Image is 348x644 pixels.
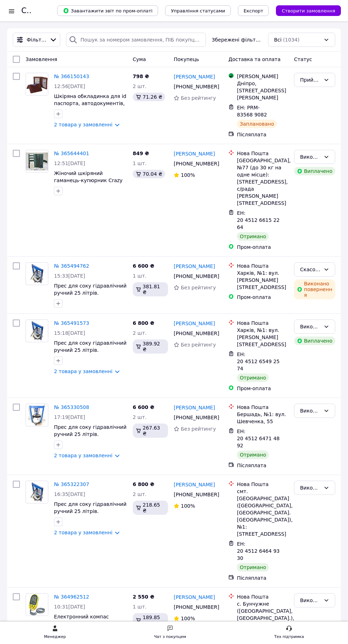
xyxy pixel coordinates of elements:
[54,170,123,190] a: Жіночий шкіряний гаманець-купюрник Crazy Horse, зелений
[300,596,321,604] div: Виконано
[133,73,149,79] span: 798 ₴
[181,616,195,621] span: 100%
[237,120,277,128] div: Заплановано
[133,56,146,62] span: Cума
[174,150,215,157] a: [PERSON_NAME]
[181,95,216,101] span: Без рейтингу
[29,263,45,285] img: Фото товару
[54,404,89,410] a: № 365330508
[237,462,288,469] div: Післяплата
[54,330,85,336] span: 15:18[DATE]
[57,5,158,16] button: Завантажити звіт по пром-оплаті
[237,373,269,382] div: Отримано
[26,150,48,173] a: Фото товару
[237,481,288,488] div: Нова Пошта
[27,36,47,43] span: Фільтри
[212,36,262,43] span: Збережені фільтри:
[54,122,113,127] a: 2 товара у замовленні
[21,6,93,15] h1: Список замовлень
[300,407,321,415] div: Виконано
[237,269,288,291] div: Харків, №1: вул. [PERSON_NAME][STREET_ADDRESS]
[133,594,154,600] span: 2 550 ₴
[174,404,215,411] a: [PERSON_NAME]
[133,93,165,101] div: 71.26 ₴
[154,633,186,640] div: Чат з покупцем
[63,7,152,14] span: Завантажити звіт по пром-оплаті
[26,56,57,62] span: Замовлення
[181,503,195,509] span: 100%
[54,614,118,627] a: Електронний компас Technoline EA3050 Yellow
[172,82,217,92] div: [PHONE_NUMBER]
[172,490,217,500] div: [PHONE_NUMBER]
[165,5,231,16] button: Управління статусами
[174,481,215,488] a: [PERSON_NAME]
[54,93,126,113] a: Шкіряна обкладинка для id паспорта, автодокументів, коньячна
[174,594,215,601] a: [PERSON_NAME]
[237,105,267,118] span: ЕН: PRM-83568 9082
[294,279,335,299] div: Виконано повернення
[133,273,147,279] span: 1 шт.
[133,160,147,166] span: 1 шт.
[54,283,126,310] span: Прес для соку гідравлічний ручний 25 літрів. Соковижималка яблук, винограду, фруктів
[294,56,312,62] span: Статус
[133,424,168,438] div: 267.63 ₴
[26,73,48,95] img: Фото товару
[237,593,288,600] div: Нова Пошта
[133,604,147,610] span: 1 шт.
[237,150,288,157] div: Нова Пошта
[300,266,321,273] div: Скасовано
[26,262,48,285] a: Фото товару
[283,37,300,43] span: (1034)
[274,633,304,640] div: Тех підтримка
[237,488,288,537] div: смт. [GEOGRAPHIC_DATA] ([GEOGRAPHIC_DATA], [GEOGRAPHIC_DATA]. [GEOGRAPHIC_DATA]), №1: [STREET_ADD...
[54,83,85,89] span: 12:56[DATE]
[133,320,154,326] span: 6 800 ₴
[172,602,217,612] div: [PHONE_NUMBER]
[237,157,288,207] div: [GEOGRAPHIC_DATA], №77 (до 30 кг на одне місце): [STREET_ADDRESS], с/рада [PERSON_NAME][STREET_AD...
[172,328,217,338] div: [PHONE_NUMBER]
[66,33,206,47] input: Пошук за номером замовлення, ПІБ покупця, номером телефону, Email, номером накладної
[237,351,279,371] span: ЕН: 20 4512 6549 2574
[26,320,48,342] a: Фото товару
[29,481,45,503] img: Фото товару
[54,424,126,458] a: Прес для соку гідравлічний ручний 25 літрів. Соковижималка для винограду, яблук, ягід, овочів та ...
[269,7,341,13] a: Створити замовлення
[26,150,48,172] img: Фото товару
[294,337,335,345] div: Виплачено
[54,340,126,367] a: Прес для соку гідравлічний ручний 25 літрів. Соковижималка яблук, винограду, фруктів
[181,172,195,178] span: 100%
[237,411,288,425] div: Бершадь, №1: вул. Шевченка, 55
[54,273,85,279] span: 15:33[DATE]
[237,563,269,572] div: Отримано
[237,80,288,101] div: Дніпро, [STREET_ADDRESS][PERSON_NAME]
[133,282,168,296] div: 381.81 ₴
[133,613,168,627] div: 189.85 ₴
[237,574,288,582] div: Післяплата
[133,339,168,354] div: 389.92 ₴
[26,481,48,503] a: Фото товару
[54,491,85,497] span: 16:35[DATE]
[237,262,288,269] div: Нова Пошта
[300,323,321,331] div: Виконано
[237,320,288,327] div: Нова Пошта
[300,76,321,84] div: Прийнято
[133,151,149,156] span: 849 ₴
[237,451,269,459] div: Отримано
[174,73,215,80] a: [PERSON_NAME]
[133,170,165,178] div: 70.04 ₴
[26,73,48,95] a: Фото товару
[133,330,147,336] span: 2 шт.
[133,83,147,89] span: 2 шт.
[133,404,154,410] span: 6 600 ₴
[54,453,113,458] a: 2 товара у замовленні
[172,159,217,169] div: [PHONE_NUMBER]
[29,320,45,342] img: Фото товару
[172,271,217,281] div: [PHONE_NUMBER]
[54,263,89,269] a: № 365494762
[133,263,154,269] span: 6 600 ₴
[237,131,288,138] div: Післяплата
[237,541,279,561] span: ЕН: 20 4512 6464 9330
